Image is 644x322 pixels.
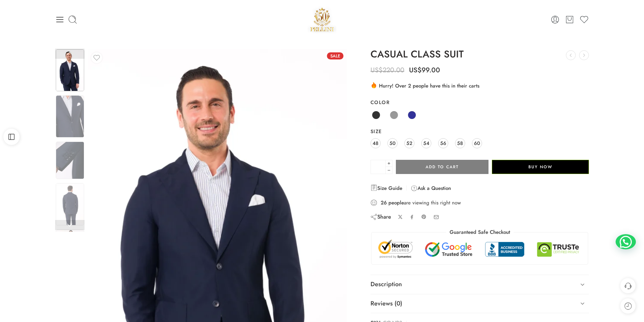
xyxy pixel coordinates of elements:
[411,184,451,192] a: Ask a Question
[404,138,414,148] a: 52
[371,128,589,135] label: Size
[409,65,422,75] span: US$
[371,65,383,75] span: US$
[371,138,381,148] a: 48
[371,294,589,313] a: Reviews (0)
[308,5,337,34] a: Pellini -
[446,229,514,236] legend: Guaranteed Safe Checkout
[381,199,387,206] strong: 26
[565,15,574,24] a: Cart
[389,139,396,148] span: 50
[472,138,482,148] a: 60
[409,215,414,220] a: Share on Facebook
[492,160,589,174] button: Buy Now
[56,142,84,179] img: co-nb8-scaled-1.webp
[423,139,429,148] span: 54
[56,183,84,225] img: co-nb8-scaled-1.webp
[474,139,480,148] span: 60
[377,239,583,259] img: Trust
[396,160,488,174] button: Add to cart
[409,65,440,75] bdi: 99.00
[421,138,431,148] a: 54
[398,215,403,220] a: Share on X
[56,49,84,91] img: co-nb8-scaled-1.webp
[327,52,343,59] span: Sale
[371,199,589,206] div: are viewing this right now
[457,139,463,148] span: 58
[308,5,337,34] img: Pellini
[371,275,589,294] a: Description
[373,139,378,148] span: 48
[371,184,402,192] a: Size Guide
[371,99,589,106] label: Color
[455,138,465,148] a: 58
[421,214,427,220] a: Pin on Pinterest
[388,199,404,206] strong: people
[371,49,589,60] h1: CASUAL CLASS SUIT
[579,15,589,24] a: Wishlist
[371,160,386,174] input: Product quantity
[371,65,404,75] bdi: 220.00
[387,138,398,148] a: 50
[440,139,446,148] span: 56
[550,15,560,24] a: Login / Register
[371,81,589,90] div: Hurry! Over 2 people have this in their carts
[371,213,391,221] div: Share
[56,95,84,138] img: co-nb8-scaled-1.webp
[438,138,448,148] a: 56
[406,139,412,148] span: 52
[433,214,439,220] a: Email to your friends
